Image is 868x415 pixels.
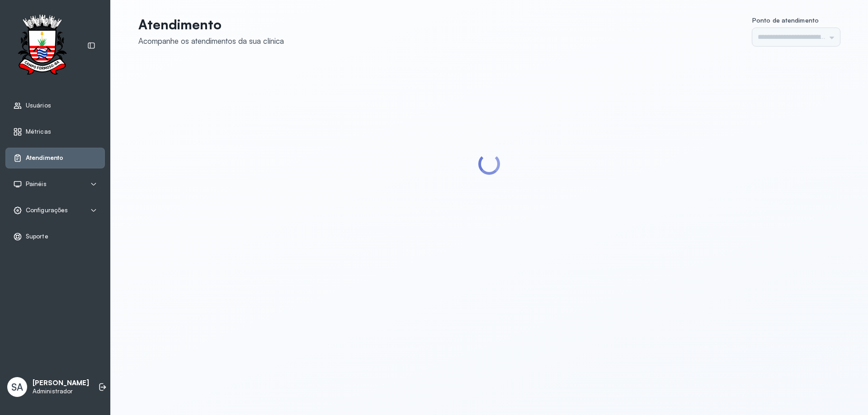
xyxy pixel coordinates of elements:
[13,101,97,110] a: Usuários
[13,154,97,163] a: Atendimento
[26,128,51,135] span: Métricas
[26,154,63,162] span: Atendimento
[26,180,47,188] span: Painéis
[33,379,89,387] p: [PERSON_NAME]
[26,206,68,214] span: Configurações
[9,14,75,77] img: Logotipo do estabelecimento
[13,127,97,136] a: Métricas
[26,102,51,109] span: Usuários
[138,16,284,33] p: Atendimento
[26,233,48,240] span: Suporte
[752,16,819,24] span: Ponto de atendimento
[33,387,89,395] p: Administrador
[138,36,284,46] div: Acompanhe os atendimentos da sua clínica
